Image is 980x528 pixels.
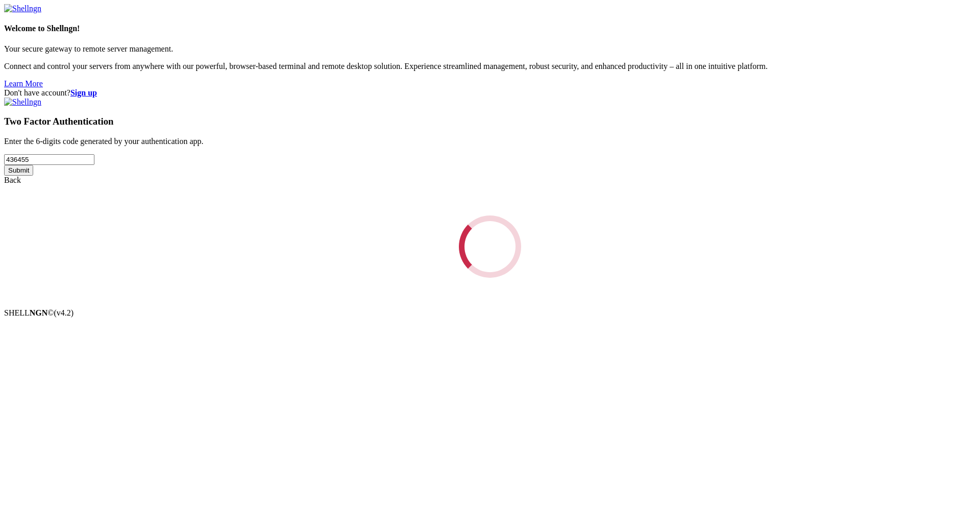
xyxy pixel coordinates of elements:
div: Loading... [454,210,527,283]
a: Back [4,176,21,184]
span: SHELL © [4,308,73,317]
a: Sign up [70,88,97,97]
h4: Welcome to Shellngn! [4,24,976,33]
p: Connect and control your servers from anywhere with our powerful, browser-based terminal and remo... [4,62,976,71]
img: Shellngn [4,4,41,13]
input: Submit [4,165,33,176]
p: Enter the 6-digits code generated by your authentication app. [4,137,976,146]
input: Two factor code [4,154,94,165]
div: Don't have account? [4,88,976,98]
b: NGN [30,308,48,317]
p: Your secure gateway to remote server management. [4,44,976,54]
img: Shellngn [4,98,41,107]
a: Learn More [4,79,43,88]
span: 4.2.0 [54,308,74,317]
h3: Two Factor Authentication [4,116,976,127]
